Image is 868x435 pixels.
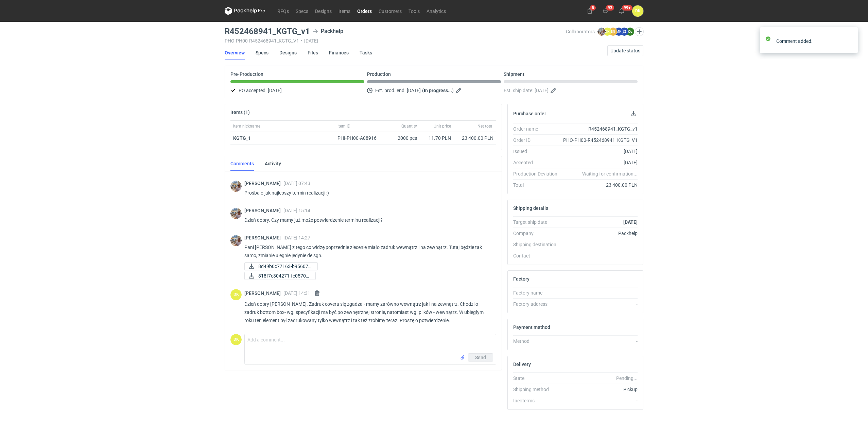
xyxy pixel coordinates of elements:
[225,38,566,44] div: PHO-PH00-R452468941_KGTG_V1 [DATE]
[776,38,848,45] div: Comment added.
[225,45,245,60] a: Overview
[563,230,638,237] div: Packhelp
[635,27,644,36] button: Edit collaborators
[268,86,282,95] span: [DATE]
[230,110,250,115] h2: Items (1)
[563,159,638,166] div: [DATE]
[354,7,375,15] a: Orders
[513,205,548,211] h2: Shipping details
[623,219,638,225] strong: [DATE]
[301,38,302,44] span: •
[513,148,563,155] div: Issued
[513,289,563,296] div: Factory name
[230,181,242,192] img: Michał Palasek
[244,181,283,186] span: [PERSON_NAME]
[513,276,530,282] h2: Factory
[513,170,563,177] div: Production Deviation
[455,86,463,95] button: Edit estimated production end date
[513,338,563,345] div: Method
[616,5,627,16] button: 99+
[367,71,391,77] p: Production
[597,28,606,36] img: Michał Palasek
[244,300,491,324] p: Dzień dobry [PERSON_NAME]. Zadruk covera się zgadza - mamy zarówno wewnątrz jak i na zewnątrz. Ch...
[279,45,297,60] a: Designs
[283,181,310,186] span: [DATE] 07:43
[424,88,452,93] strong: In progress...
[274,7,292,15] a: RFQs
[244,272,312,280] div: 818f7e304271-fc057081_867b_4006_9805_54bd9a2fac33.jpeg
[603,28,611,36] figcaption: DK
[513,126,563,132] div: Order name
[292,7,312,15] a: Specs
[563,126,638,132] div: R452468941_KGTG_v1
[563,397,638,404] div: -
[513,375,563,382] div: State
[513,241,563,248] div: Shipping destination
[513,324,550,330] h2: Payment method
[423,7,449,15] a: Analytics
[848,37,852,45] button: close
[563,137,638,144] div: PHO-PH00-R452468941_KGTG_V1
[312,7,335,15] a: Designs
[386,132,420,145] div: 2000 pcs
[563,301,638,307] div: -
[609,28,617,36] figcaption: BN
[629,110,638,118] button: Download PO
[422,135,451,141] div: 11.70 PLN
[456,135,493,141] div: 23 400.00 PLN
[513,230,563,237] div: Company
[265,156,281,171] a: Activity
[513,182,563,188] div: Total
[563,386,638,393] div: Pickup
[513,362,531,367] h2: Delivery
[308,45,318,60] a: Files
[313,27,343,35] div: Packhelp
[600,5,611,16] button: 93
[626,28,634,36] figcaption: OŁ
[563,289,638,296] div: -
[513,219,563,225] div: Target ship date
[244,216,491,224] p: Dzień dobry. Czy mamy już może potwierdzenie terminu realizacji?
[452,88,454,93] em: )
[513,386,563,393] div: Shipping method
[610,48,640,53] span: Update status
[584,5,595,16] button: 5
[233,135,251,141] strong: KGTG_1
[230,334,242,345] figcaption: DK
[230,156,254,171] a: Comments
[401,123,417,129] span: Quantity
[535,86,549,95] span: [DATE]
[550,86,558,95] button: Edit estimated shipping date
[244,262,312,270] div: 8d49b0c77163-b95607e2_17eb_484b_86b4_c2d06a380166.jpeg
[563,182,638,188] div: 23 400.00 PLN
[475,355,486,360] span: Send
[563,148,638,155] div: [DATE]
[632,5,643,17] div: Dominika Kaczyńska
[513,252,563,259] div: Contact
[256,45,268,60] a: Specs
[337,135,383,141] div: PHI-PH00-A08916
[244,272,316,280] a: 818f7e304271-fc05708...
[329,45,349,60] a: Finances
[230,235,242,246] img: Michał Palasek
[283,208,310,213] span: [DATE] 15:14
[225,27,310,35] h3: R452468941_KGTG_v1
[244,262,318,270] a: 8d49b0c77163-b95607e...
[504,86,638,95] div: Est. ship date:
[422,88,424,93] em: (
[225,7,265,15] svg: Packhelp Pro
[513,301,563,307] div: Factory address
[566,29,595,34] span: Collaborators
[513,397,563,404] div: Incoterms
[230,71,263,77] p: Pre-Production
[405,7,423,15] a: Tools
[244,189,491,197] p: Prośba o jak najlepszy termin realizacji :)
[434,123,451,129] span: Unit price
[513,159,563,166] div: Accepted
[616,375,638,381] em: Pending...
[375,7,405,15] a: Customers
[513,137,563,144] div: Order ID
[607,45,643,56] button: Update status
[337,123,350,129] span: Item ID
